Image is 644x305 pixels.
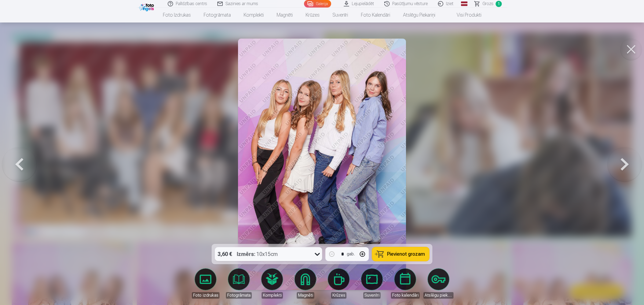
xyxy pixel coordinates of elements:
span: Pievienot grozam [387,252,425,256]
a: Komplekti [237,8,270,23]
a: Magnēti [290,269,320,299]
a: Magnēti [270,8,299,23]
div: 3,60 € [215,247,235,261]
span: 1 [496,1,502,7]
img: /fa1 [139,2,155,11]
a: Visi produkti [442,8,488,23]
a: Atslēgu piekariņi [423,269,453,299]
div: Foto izdrukas [192,292,219,299]
div: Magnēti [297,292,314,299]
a: Krūzes [299,8,326,23]
a: Atslēgu piekariņi [397,8,442,23]
div: gab. [347,251,355,257]
a: Foto izdrukas [191,269,221,299]
a: Fotogrāmata [197,8,237,23]
div: Krūzes [331,292,346,299]
a: Fotogrāmata [224,269,254,299]
div: Foto kalendāri [391,292,420,299]
a: Krūzes [324,269,354,299]
strong: Izmērs : [237,250,255,258]
span: Grozs [482,1,493,7]
div: Atslēgu piekariņi [423,292,453,299]
a: Foto kalendāri [390,269,420,299]
a: Suvenīri [357,269,387,299]
div: Suvenīri [363,292,380,299]
div: Komplekti [262,292,283,299]
div: 10x15cm [237,247,278,261]
a: Komplekti [257,269,287,299]
a: Foto kalendāri [354,8,397,23]
button: Pievienot grozam [372,247,429,261]
a: Foto izdrukas [156,8,197,23]
div: Fotogrāmata [226,292,252,299]
a: Suvenīri [326,8,354,23]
